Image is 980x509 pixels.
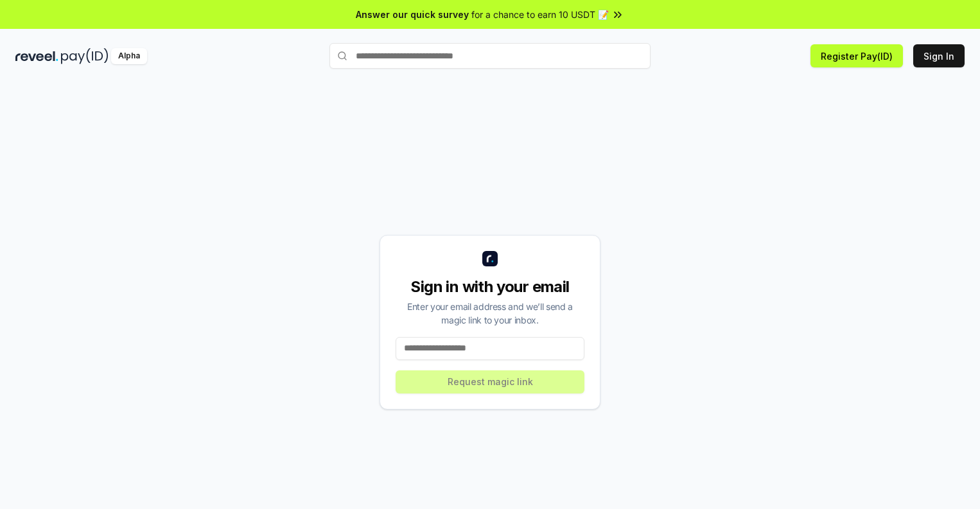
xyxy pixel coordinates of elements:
button: Sign In [913,44,965,67]
img: logo_small [482,251,498,266]
img: pay_id [61,48,109,64]
button: Register Pay(ID) [810,44,903,67]
div: Enter your email address and we’ll send a magic link to your inbox. [396,300,584,327]
div: Alpha [111,48,147,64]
img: reveel_dark [15,48,58,64]
span: for a chance to earn 10 USDT 📝 [471,8,609,21]
div: Sign in with your email [396,277,584,297]
span: Answer our quick survey [356,8,469,21]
